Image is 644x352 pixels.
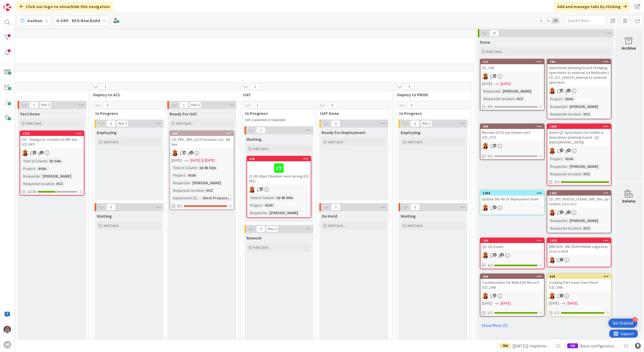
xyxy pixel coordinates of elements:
[632,317,637,322] div: 4
[493,294,497,297] span: 12
[547,238,611,267] a: 1070(NB) HCN - IML (ISAH Mobile Logistics) error in HCNLC
[268,228,276,230] div: Max 3
[170,131,234,136] div: 624
[260,187,263,191] span: 21
[172,132,234,135] div: 624
[202,195,232,201] div: Work Prepara...
[20,111,40,117] span: Test Done
[547,64,611,86] div: Operations planning board Changing operations to external via Multiselect CD_011_HUISCH_Internal ...
[170,149,234,156] div: LC
[549,225,581,231] div: Requester location
[183,151,186,154] span: 28
[567,163,568,169] span: :
[480,59,544,71] div: 512CD_146
[169,111,197,117] span: Ready for UAT
[486,49,504,54] span: Add Card...
[549,292,556,299] img: LC
[547,129,611,146] div: Some QC operations not visible in Operations planning board - QC ([GEOGRAPHIC_DATA])
[185,172,186,178] span: :
[410,204,420,210] span: 0
[247,136,262,142] span: Waiting
[487,262,493,268] span: 2 / 2
[26,121,43,126] span: Add Card...
[4,4,11,11] img: Visit kanbanzone.com
[253,102,262,108] span: 1
[56,18,100,23] b: G-ERP - BFG New Build
[186,172,198,178] div: -RUN-
[35,166,36,172] span: :
[480,191,544,196] div: 1204
[22,158,47,164] div: Time in Column
[245,118,309,122] p: UAT is planned or requested
[549,111,581,117] div: Requester location
[483,191,544,195] div: 1204
[549,163,567,169] div: Requester
[176,121,193,126] span: Add Card...
[54,181,55,187] span: :
[405,83,414,90] span: 0
[565,16,605,25] input: Quick Filter...
[480,238,544,250] div: 734QC CD issues
[205,187,214,193] div: HCZ
[480,238,544,243] div: 734
[560,294,563,297] span: 7
[550,125,611,128] div: 1399
[20,149,84,156] div: LC
[172,172,185,178] div: Project
[22,149,29,156] img: LC
[4,326,11,333] img: PS
[493,144,497,147] span: 19
[11,1,25,7] span: Support
[410,120,420,127] span: 0
[547,274,611,317] a: 618Creating Part issue from Stock (CD_166)LC[DATE][DATE]1/1
[547,147,611,154] div: LC
[177,203,182,209] span: 0 / 1
[547,59,611,119] a: 709Operations planning board Changing operations to external via Multiselect CD_011_HUISCH_Intern...
[118,122,127,125] div: Max 3
[169,131,234,210] a: 624CD_PRE_089_1213 Purchase List - My lineLC[DATE][DATE][DATE]Time in Column:2d 4h 52mProject:-RU...
[249,210,267,216] div: Requester
[201,195,202,201] span: :
[262,202,263,208] span: :
[36,166,49,172] div: -RUN-
[172,195,201,201] div: Department (G-ERP)
[547,209,611,216] div: LC
[480,238,545,269] a: 734QC CD issuesLC2/2
[622,198,635,204] div: Delete
[537,18,545,23] span: 1x
[268,210,299,216] div: [PERSON_NAME]
[16,2,113,11] div: Click our logo to show/hide this navigation
[480,279,544,291] div: Customization for Multi Edit Record (CD_166)
[249,202,262,208] div: Project
[170,131,234,148] div: 624CD_PRE_089_1213 Purchase List - My line
[407,102,416,108] span: 0
[563,96,576,102] div: -RUN-
[247,161,311,184] div: 21-08 Object Number went wrong (CD 091)
[515,96,525,102] div: HCZ
[170,136,234,148] div: CD_PRE_089_1213 Purchase List - My line
[547,274,611,279] div: 618
[554,179,559,185] span: 2/2
[48,158,63,164] div: 5h 34m
[514,96,515,102] span: :
[567,218,568,224] span: :
[582,111,591,117] div: HCZ
[581,111,582,117] span: :
[480,124,545,160] a: 439Receipt of EO purchases cust (CD_157)LC0/1
[550,60,611,64] div: 709
[41,173,72,179] div: [PERSON_NAME]
[500,343,510,348] div: 754
[547,292,611,299] div: LC
[567,89,571,92] span: 1
[480,274,544,291] div: 426Customization for Multi Edit Record (CD_166)
[103,102,112,108] span: 0
[549,104,567,110] div: Requester
[483,275,544,278] div: 426
[247,156,311,218] a: 51821-08 Object Number went wrong (CD 091)LCTime in Column:2d 4h 50mProject:-RUN-Requester:[PERSO...
[560,149,563,152] span: 4
[554,310,559,316] span: 1 / 1
[547,191,611,207] div: 1255CD_097_HUISCH_Create_WIP_line_operation_v3.1/v3.2
[549,218,567,224] div: Requester
[547,243,611,255] div: (NB) HCN - IML (ISAH Mobile Logistics) error in HCN
[483,239,544,242] div: 734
